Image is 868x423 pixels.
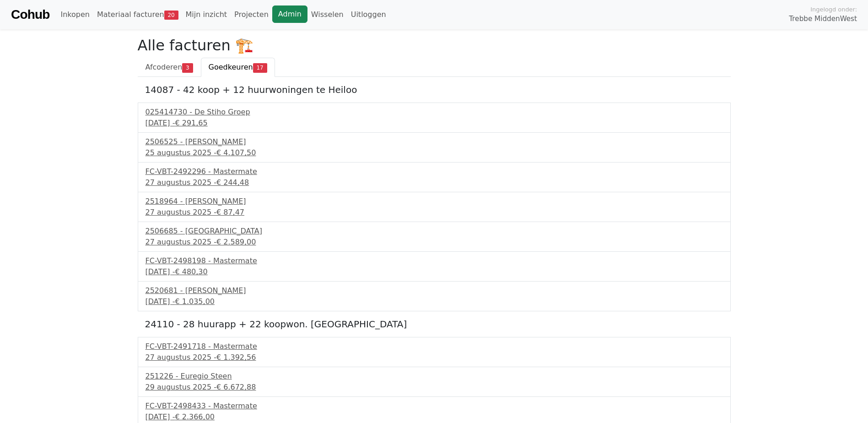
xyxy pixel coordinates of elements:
[182,5,231,24] a: Mijn inzicht
[347,5,390,24] a: Uitloggen
[307,5,347,24] a: Wisselen
[146,147,723,158] div: 25 augustus 2025 -
[146,371,723,382] div: 251226 - Euregio Steen
[253,63,267,72] span: 17
[216,238,256,246] span: € 2.589,00
[93,5,182,24] a: Materiaal facturen20
[175,297,215,306] span: € 1.035,00
[146,63,183,71] span: Afcoderen
[164,11,178,20] span: 20
[146,341,723,363] a: FC-VBT-2491718 - Mastermate27 augustus 2025 -€ 1.392,56
[789,14,857,24] span: Trebbe MiddenWest
[146,107,723,129] a: 025414730 - De Stiho Groep[DATE] -€ 291,65
[810,5,857,14] span: Ingelogd onder:
[146,136,723,147] div: 2506525 - [PERSON_NAME]
[145,84,723,95] h5: 14087 - 42 koop + 12 huurwoningen te Heiloo
[146,226,723,237] div: 2506685 - [GEOGRAPHIC_DATA]
[146,266,723,277] div: [DATE] -
[146,352,723,363] div: 27 augustus 2025 -
[146,412,723,423] div: [DATE] -
[146,285,723,307] a: 2520681 - [PERSON_NAME][DATE] -€ 1.035,00
[146,371,723,393] a: 251226 - Euregio Steen29 augustus 2025 -€ 6.672,88
[146,107,723,118] div: 025414730 - De Stiho Groep
[57,5,93,24] a: Inkopen
[175,119,207,127] span: € 291,65
[146,255,723,277] a: FC-VBT-2498198 - Mastermate[DATE] -€ 480,30
[146,296,723,307] div: [DATE] -
[175,267,207,276] span: € 480,30
[175,412,215,421] span: € 2.366,00
[11,4,49,26] a: Cohub
[231,5,272,24] a: Projecten
[201,58,275,77] a: Goedkeuren17
[146,401,723,423] a: FC-VBT-2498433 - Mastermate[DATE] -€ 2.366,00
[146,118,723,129] div: [DATE] -
[272,5,307,23] a: Admin
[146,207,723,218] div: 27 augustus 2025 -
[216,353,256,362] span: € 1.392,56
[209,63,253,71] span: Goedkeuren
[138,37,731,54] h2: Alle facturen 🏗️
[146,382,723,393] div: 29 augustus 2025 -
[145,319,723,330] h5: 24110 - 28 huurapp + 22 koopwon. [GEOGRAPHIC_DATA]
[146,166,723,177] div: FC-VBT-2492296 - Mastermate
[146,136,723,158] a: 2506525 - [PERSON_NAME]25 augustus 2025 -€ 4.107,50
[216,383,256,391] span: € 6.672,88
[146,166,723,188] a: FC-VBT-2492296 - Mastermate27 augustus 2025 -€ 244,48
[216,148,256,157] span: € 4.107,50
[216,178,249,187] span: € 244,48
[146,341,723,352] div: FC-VBT-2491718 - Mastermate
[146,255,723,266] div: FC-VBT-2498198 - Mastermate
[146,196,723,207] div: 2518964 - [PERSON_NAME]
[146,177,723,188] div: 27 augustus 2025 -
[138,58,201,77] a: Afcoderen3
[216,208,244,217] span: € 87,47
[146,226,723,248] a: 2506685 - [GEOGRAPHIC_DATA]27 augustus 2025 -€ 2.589,00
[182,63,193,72] span: 3
[146,237,723,248] div: 27 augustus 2025 -
[146,196,723,218] a: 2518964 - [PERSON_NAME]27 augustus 2025 -€ 87,47
[146,285,723,296] div: 2520681 - [PERSON_NAME]
[146,401,723,412] div: FC-VBT-2498433 - Mastermate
